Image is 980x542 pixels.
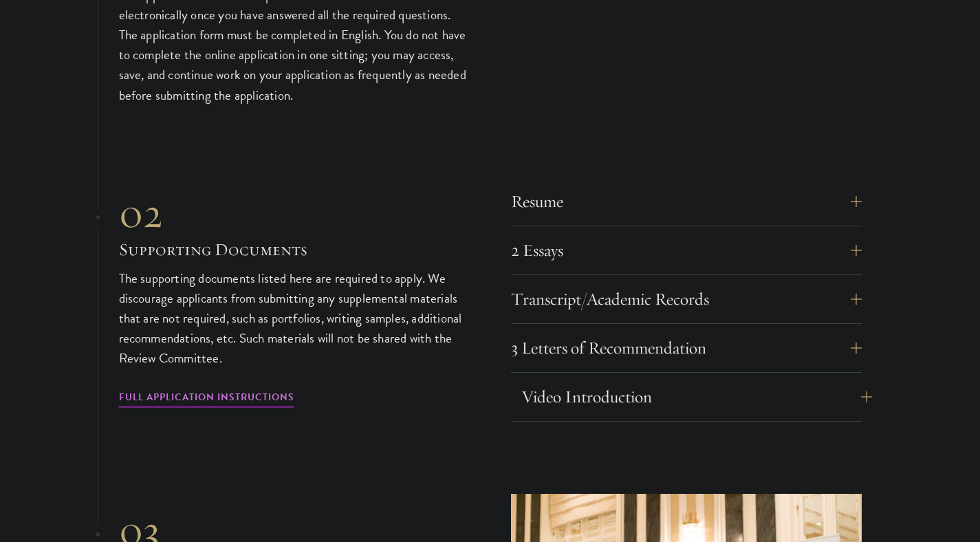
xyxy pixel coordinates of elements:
p: The supporting documents listed here are required to apply. We discourage applicants from submitt... [119,268,470,368]
button: Video Introduction [521,380,872,413]
a: Full Application Instructions [119,389,294,410]
h3: Supporting Documents [119,238,470,261]
button: Transcript/Academic Records [511,283,862,316]
button: 3 Letters of Recommendation [511,332,862,365]
button: Resume [511,185,862,218]
div: 02 [119,188,470,238]
button: 2 Essays [511,234,862,267]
